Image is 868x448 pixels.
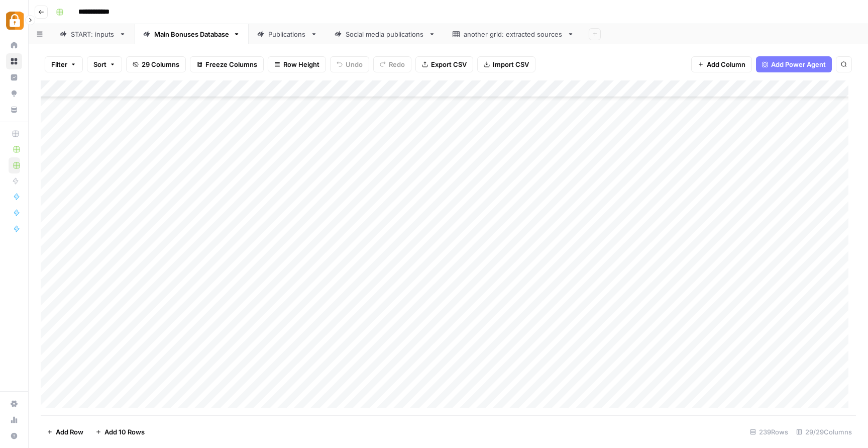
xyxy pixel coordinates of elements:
[126,56,186,72] button: 29 Columns
[477,56,535,72] button: Import CSV
[71,29,115,39] div: START: inputs
[104,427,145,437] span: Add 10 Rows
[93,59,106,69] span: Sort
[373,56,411,72] button: Redo
[6,412,22,428] a: Usage
[205,59,257,69] span: Freeze Columns
[51,24,135,44] a: START: inputs
[792,424,856,440] div: 29/29 Columns
[493,59,529,69] span: Import CSV
[135,24,249,44] a: Main Bonuses Database
[154,29,229,39] div: Main Bonuses Database
[756,56,832,72] button: Add Power Agent
[6,53,22,69] a: Browse
[691,56,752,72] button: Add Column
[389,59,405,69] span: Redo
[6,69,22,85] a: Insights
[56,427,83,437] span: Add Row
[190,56,264,72] button: Freeze Columns
[6,396,22,412] a: Settings
[346,29,424,39] div: Social media publications
[268,56,326,72] button: Row Height
[283,59,319,69] span: Row Height
[6,85,22,102] a: Opportunities
[6,102,22,118] a: Your Data
[6,428,22,444] button: Help + Support
[142,59,179,69] span: 29 Columns
[326,24,444,44] a: Social media publications
[249,24,326,44] a: Publications
[431,59,467,69] span: Export CSV
[771,59,826,69] span: Add Power Agent
[330,56,369,72] button: Undo
[89,424,151,440] button: Add 10 Rows
[45,56,83,72] button: Filter
[707,59,745,69] span: Add Column
[464,29,563,39] div: another grid: extracted sources
[51,59,67,69] span: Filter
[6,8,22,33] button: Workspace: Adzz
[87,56,122,72] button: Sort
[444,24,583,44] a: another grid: extracted sources
[268,29,306,39] div: Publications
[415,56,473,72] button: Export CSV
[6,37,22,53] a: Home
[346,59,363,69] span: Undo
[41,424,89,440] button: Add Row
[746,424,792,440] div: 239 Rows
[6,12,24,30] img: Adzz Logo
